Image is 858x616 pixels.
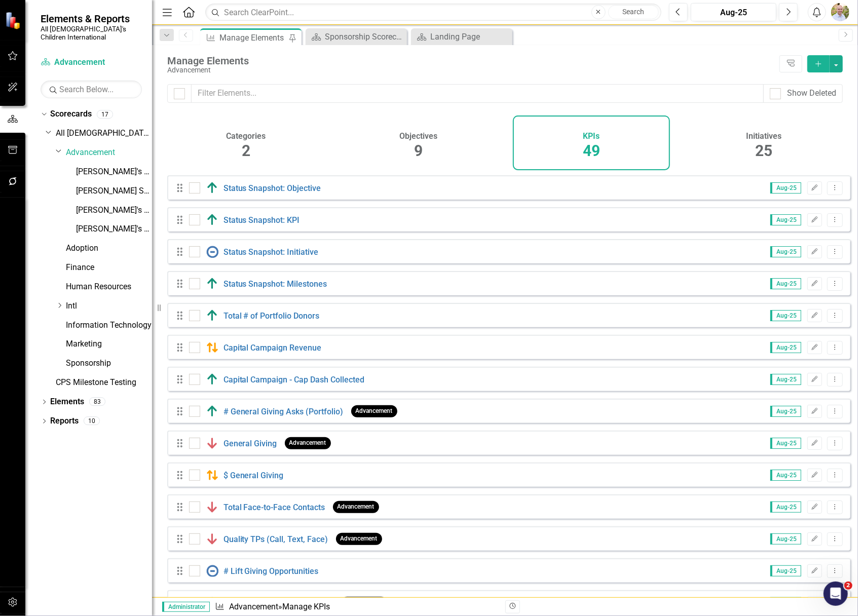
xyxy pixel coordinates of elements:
div: Manage Elements [167,55,774,66]
a: Sponsorship Scorecard [308,30,404,43]
img: Above Target [206,405,218,417]
a: # General Giving Asks (Portfolio) [223,407,344,416]
div: Advancement [167,66,774,74]
span: Advancement [351,405,397,417]
h4: Categories [226,132,266,141]
span: Advancement [336,533,382,545]
img: Above Target [206,214,218,226]
a: Human Resources [66,281,152,293]
span: Aug-25 [770,214,801,225]
span: 25 [756,142,773,160]
a: Quality TPs (Call, Text, Face) [223,534,328,544]
span: Aug-25 [770,310,801,321]
span: 2 [242,142,250,160]
a: Advancement [41,57,142,68]
a: [PERSON_NAME]'s Scorecard [76,166,152,178]
span: Advancement [333,501,379,513]
a: General Giving [223,439,277,448]
a: Status Snapshot: Objective [223,183,321,193]
img: Above Target [206,278,218,290]
span: Advancement [285,437,331,449]
img: Above Target [206,373,218,386]
a: CPS Milestone Testing [56,377,152,389]
img: Above Target [206,597,218,609]
h4: Initiatives [747,132,782,141]
div: Aug-25 [694,7,773,19]
h4: KPIs [583,132,600,141]
div: Landing Page [430,30,510,43]
input: Filter Elements... [191,84,764,103]
span: Aug-25 [770,406,801,417]
a: Sponsorship [66,358,152,369]
a: Intl [66,300,152,312]
span: Aug-25 [770,278,801,289]
img: Above Target [206,182,218,194]
span: Advancement [341,597,387,608]
a: Capital Campaign Revenue [223,343,322,353]
a: Status Snapshot: Initiative [223,247,319,257]
div: Show Deleted [787,88,836,99]
div: 10 [84,417,100,426]
a: # Lift Giving Opportunities [223,566,319,576]
a: Advancement [229,602,278,611]
div: 17 [97,110,113,119]
button: Search [608,5,659,19]
a: $ General Giving [223,471,284,480]
input: Search Below... [41,81,142,98]
img: No Information [206,565,218,577]
a: Elements [50,396,84,408]
img: No Information [206,246,218,258]
div: Sponsorship Scorecard [325,30,404,43]
span: Aug-25 [770,502,801,513]
span: Search [622,8,644,16]
span: Aug-25 [770,533,801,545]
span: Elements & Reports [41,13,142,25]
a: Adoption [66,243,152,254]
div: 83 [89,398,105,406]
input: Search ClearPoint... [205,4,661,21]
img: Caution [206,341,218,354]
a: [PERSON_NAME]'s Scorecard [76,205,152,216]
small: All [DEMOGRAPHIC_DATA]'s Children International [41,25,142,42]
span: Aug-25 [770,342,801,353]
div: » Manage KPIs [215,601,498,613]
button: Aug-25 [691,3,776,21]
h4: Objectives [400,132,438,141]
a: Advancement [66,147,152,159]
img: Above Target [206,310,218,322]
a: [PERSON_NAME]'s Scorecard [76,223,152,235]
div: Manage Elements [219,31,286,44]
a: Landing Page [414,30,510,43]
a: Marketing [66,338,152,350]
span: Aug-25 [770,565,801,576]
a: Total # of Portfolio Donors [223,311,320,321]
span: Administrator [162,602,210,612]
span: 49 [583,142,600,160]
img: Below Plan [206,501,218,513]
a: Information Technology [66,320,152,331]
iframe: Intercom live chat [824,582,848,606]
a: Total Face-to-Face Contacts [223,503,325,512]
img: Below Plan [206,533,218,545]
a: Reports [50,415,79,427]
a: Finance [66,262,152,274]
span: Aug-25 [770,374,801,385]
img: ClearPoint Strategy [5,12,23,29]
img: Below Plan [206,437,218,449]
span: 2 [844,582,852,590]
a: Status Snapshot: KPI [223,215,300,225]
span: 9 [415,142,423,160]
a: Capital Campaign - Cap Dash Collected [223,375,365,384]
span: Aug-25 [770,182,801,194]
img: Nate Dawson [831,3,849,21]
a: [PERSON_NAME] Scorecard [76,185,152,197]
img: Caution [206,469,218,481]
a: Status Snapshot: Milestones [223,279,327,289]
a: Scorecards [50,108,92,120]
a: All [DEMOGRAPHIC_DATA]'s Children International [56,128,152,139]
span: Aug-25 [770,470,801,481]
span: Aug-25 [770,438,801,449]
span: Aug-25 [770,246,801,257]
